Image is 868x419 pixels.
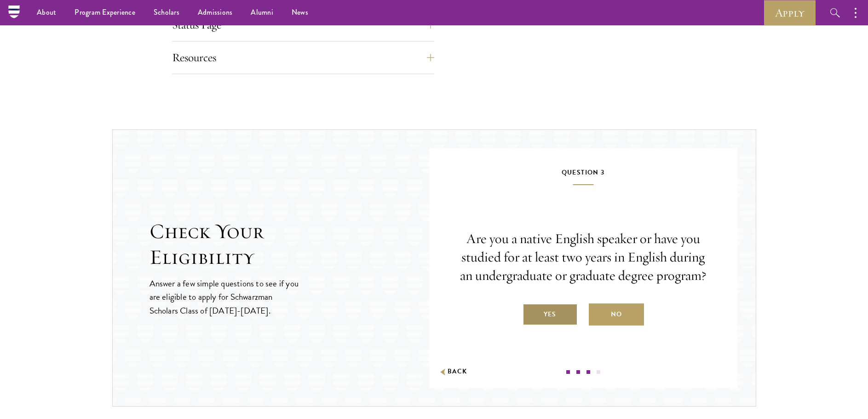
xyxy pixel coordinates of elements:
[149,219,429,270] h2: Check Your Eligibility
[172,47,434,69] button: Resources
[589,303,644,326] label: No
[438,367,467,377] button: Back
[523,303,578,326] label: Yes
[457,167,710,185] h5: Question 3
[457,230,710,285] p: Are you a native English speaker or have you studied for at least two years in English during an ...
[149,277,300,317] p: Answer a few simple questions to see if you are eligible to apply for Schwarzman Scholars Class o...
